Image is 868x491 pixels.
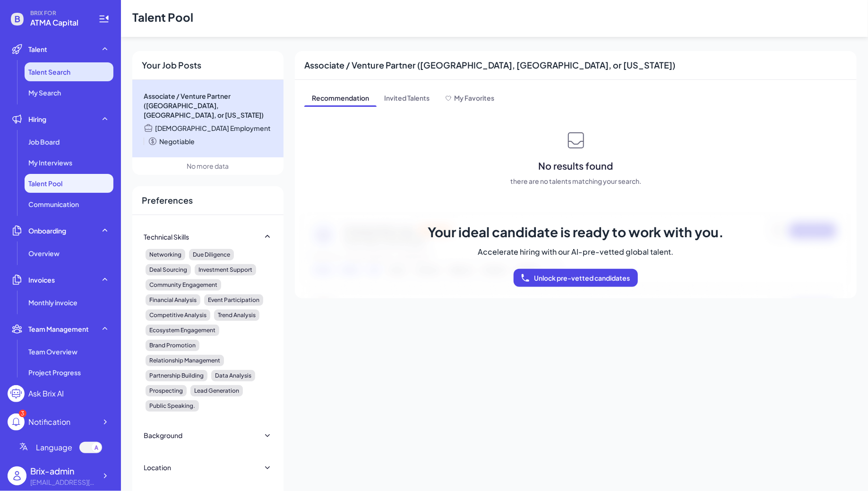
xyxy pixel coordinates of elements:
div: Preferences [132,186,284,215]
div: Brand Promotion [146,340,199,351]
span: Monthly invoice [28,298,77,307]
div: Deal Sourcing [146,264,191,276]
div: Data Analysis [211,370,255,381]
img: user_logo.png [8,466,26,485]
div: Location [144,463,171,472]
div: Investment Support [195,264,256,276]
span: My Search [28,88,61,97]
span: Job Board [28,137,60,146]
span: Language [36,442,72,453]
div: Lead Generation [190,385,243,396]
div: No more data [187,161,229,171]
span: No results found [539,159,613,172]
span: BRIX FOR [30,9,87,17]
span: Unlock pre-vetted candidates [534,274,630,282]
span: ATMA Capital [30,17,87,28]
span: Project Progress [28,368,81,377]
span: Communication [28,199,79,209]
span: My Favorites [454,94,494,102]
span: Negotiable [159,137,195,146]
button: Unlock pre-vetted candidates [514,269,638,287]
div: Ask Brix AI [28,388,64,399]
div: flora@joinbrix.com [30,477,96,487]
div: Trend Analysis [214,310,259,321]
div: Community Engagement [146,279,221,291]
span: Talent Pool [28,179,62,188]
span: Associate / Venture Partner ([GEOGRAPHIC_DATA], [GEOGRAPHIC_DATA], or [US_STATE]) [144,91,272,120]
span: Recommendation [304,91,377,106]
div: Technical Skills [144,232,189,241]
div: Relationship Management [146,355,224,366]
div: Background [144,431,182,440]
div: Notification [28,416,70,428]
span: Accelerate hiring with our AI-pre-vetted global talent. [478,246,674,258]
span: Team Overview [28,347,77,356]
span: Onboarding [28,226,66,235]
span: Hiring [28,114,46,124]
div: Public Speaking. [146,400,199,412]
span: Talent Search [28,67,70,77]
div: Ecosystem Engagement [146,325,219,336]
span: My Interviews [28,158,72,167]
div: Partnership Building [146,370,207,381]
div: Your Job Posts [132,51,284,80]
div: Networking [146,249,185,260]
span: there are no talents matching your search. [510,176,641,186]
div: Competitive Analysis [146,310,210,321]
span: [DEMOGRAPHIC_DATA] Employment [155,123,271,133]
div: 3 [19,410,26,417]
div: Due Diligence [189,249,234,260]
div: Event Participation [204,294,263,306]
div: Financial Analysis [146,294,200,306]
span: Invoices [28,275,55,284]
div: Associate / Venture Partner ([GEOGRAPHIC_DATA], [GEOGRAPHIC_DATA], or [US_STATE]) [295,51,857,80]
div: Brix-admin [30,465,96,477]
span: Invited Talents [377,91,437,106]
span: Talent [28,44,47,54]
span: Team Management [28,324,89,334]
span: Your ideal candidate is ready to work with you. [428,224,724,241]
img: talent-bg [295,212,857,298]
div: Prospecting [146,385,187,396]
span: Overview [28,249,60,258]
